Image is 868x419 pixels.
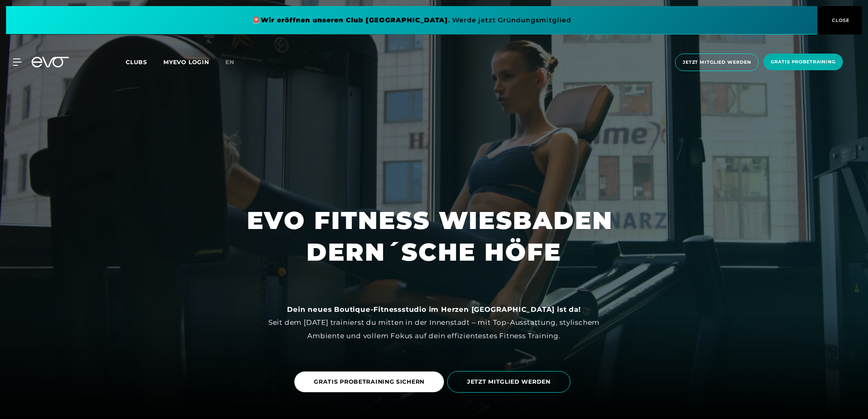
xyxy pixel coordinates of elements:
a: GRATIS PROBETRAINING SICHERN [294,371,444,392]
div: Seit dem [DATE] trainierst du mitten in der Innenstadt – mit Top-Ausstattung, stylischem Ambiente... [252,303,617,342]
span: CLOSE [830,17,850,24]
a: JETZT MITGLIED WERDEN [447,365,574,399]
span: GRATIS PROBETRAINING SICHERN [314,378,424,386]
h1: EVO FITNESS WIESBADEN DERN´SCHE HÖFE [247,205,622,268]
a: en [225,58,244,67]
a: MYEVO LOGIN [163,58,209,66]
a: Clubs [126,58,163,66]
span: JETZT MITGLIED WERDEN [467,378,551,386]
button: CLOSE [817,6,862,35]
span: Jetzt Mitglied werden [683,59,751,66]
a: Jetzt Mitglied werden [673,54,761,71]
span: en [225,58,234,66]
span: Clubs [126,58,147,66]
a: Gratis Probetraining [761,54,845,71]
span: Gratis Probetraining [771,58,836,65]
strong: Dein neues Boutique-Fitnessstudio im Herzen [GEOGRAPHIC_DATA] ist da! [287,305,581,313]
